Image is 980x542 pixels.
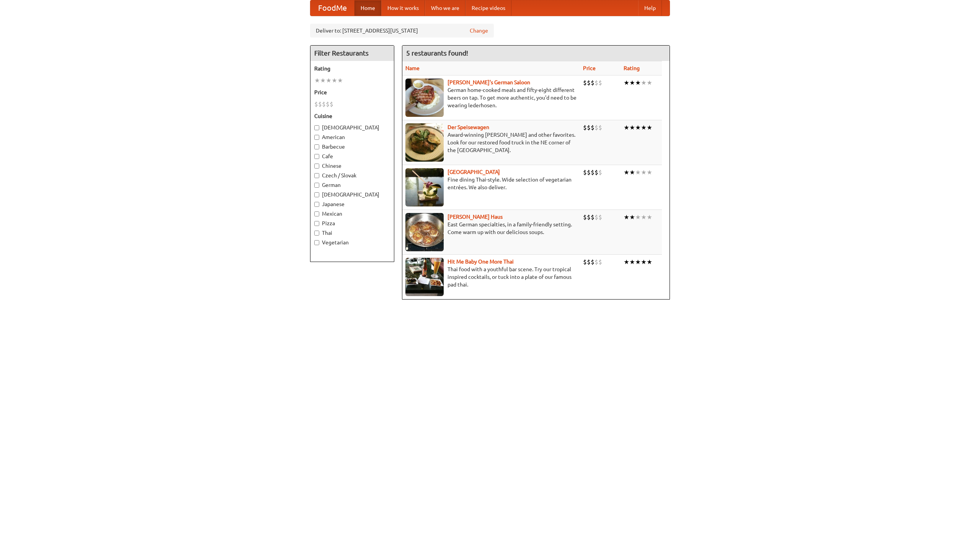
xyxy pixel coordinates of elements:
img: esthers.jpg [405,79,444,117]
li: $ [595,258,598,266]
input: Japanese [314,202,319,207]
input: Cafe [314,154,319,159]
input: Vegetarian [314,240,319,245]
a: How it works [381,0,425,16]
li: ★ [647,213,652,221]
li: $ [598,79,602,87]
li: $ [598,123,602,132]
li: $ [591,258,595,266]
li: $ [587,168,591,177]
a: Who we are [425,0,465,16]
li: ★ [635,79,641,87]
li: ★ [337,76,343,85]
li: ★ [635,213,641,221]
li: $ [595,168,598,177]
li: ★ [647,123,652,132]
p: Thai food with a youthful bar scene. Try our tropical inspired cocktails, or tuck into a plate of... [405,265,577,288]
h5: Cuisine [314,112,390,120]
li: $ [598,213,602,221]
li: $ [326,100,330,108]
li: $ [595,213,598,221]
a: Rating [624,65,640,71]
li: ★ [635,168,641,177]
input: Chinese [314,164,319,169]
a: [GEOGRAPHIC_DATA] [448,169,500,175]
li: ★ [647,79,652,87]
li: $ [598,168,602,177]
li: ★ [320,76,326,85]
input: [DEMOGRAPHIC_DATA] [314,125,319,130]
label: [DEMOGRAPHIC_DATA] [314,191,390,198]
li: ★ [641,258,647,266]
li: $ [591,168,595,177]
li: ★ [629,79,635,87]
a: Home [354,0,381,16]
li: $ [583,258,587,266]
li: ★ [635,258,641,266]
input: [DEMOGRAPHIC_DATA] [314,192,319,197]
a: Der Speisewagen [448,124,489,130]
li: ★ [629,123,635,132]
li: $ [322,100,326,108]
a: Hit Me Baby One More Thai [448,259,514,265]
li: ★ [641,79,647,87]
input: American [314,135,319,140]
a: Help [638,0,662,16]
input: Czech / Slovak [314,173,319,178]
li: $ [330,100,333,108]
p: Fine dining Thai-style. Wide selection of vegetarian entrées. We also deliver. [405,176,577,191]
li: ★ [314,76,320,85]
li: $ [591,123,595,132]
div: Deliver to: [STREET_ADDRESS][US_STATE] [310,24,494,38]
li: $ [583,213,587,221]
label: American [314,133,390,141]
li: $ [583,123,587,132]
input: German [314,183,319,188]
a: FoodMe [310,0,354,16]
li: $ [591,213,595,221]
p: Award-winning [PERSON_NAME] and other favorites. Look for our restored food truck in the NE corne... [405,131,577,154]
li: ★ [641,213,647,221]
label: Vegetarian [314,239,390,246]
a: [PERSON_NAME]'s German Saloon [448,79,530,85]
ng-pluralize: 5 restaurants found! [406,49,468,57]
li: $ [587,258,591,266]
label: Czech / Slovak [314,172,390,179]
a: Change [470,27,488,34]
a: [PERSON_NAME] Haus [448,214,503,220]
a: Name [405,65,420,71]
li: ★ [624,258,629,266]
li: $ [598,258,602,266]
img: babythai.jpg [405,258,444,296]
label: German [314,181,390,189]
li: $ [583,168,587,177]
img: kohlhaus.jpg [405,213,444,251]
li: ★ [635,123,641,132]
li: ★ [647,168,652,177]
label: Barbecue [314,143,390,151]
li: $ [587,213,591,221]
label: Mexican [314,210,390,218]
li: $ [595,79,598,87]
li: $ [314,100,318,108]
p: East German specialties, in a family-friendly setting. Come warm up with our delicious soups. [405,221,577,236]
li: ★ [624,168,629,177]
li: $ [318,100,322,108]
input: Thai [314,231,319,236]
p: German home-cooked meals and fifty-eight different beers on tap. To get more authentic, you'd nee... [405,86,577,109]
label: Thai [314,229,390,237]
input: Mexican [314,211,319,216]
label: Pizza [314,219,390,227]
img: satay.jpg [405,168,444,206]
li: ★ [624,123,629,132]
label: Cafe [314,152,390,160]
h5: Rating [314,65,390,72]
label: Japanese [314,200,390,208]
li: ★ [624,213,629,221]
li: $ [595,123,598,132]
